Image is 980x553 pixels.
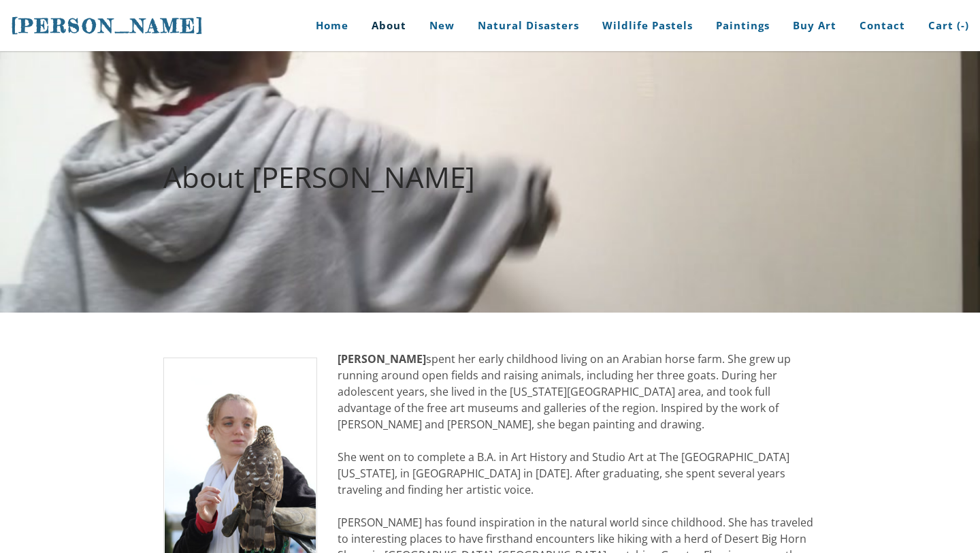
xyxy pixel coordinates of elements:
strong: [PERSON_NAME] [338,351,426,366]
span: [PERSON_NAME] [11,14,204,37]
font: About [PERSON_NAME] [163,157,475,196]
span: - [961,18,965,32]
a: [PERSON_NAME] [11,13,204,39]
